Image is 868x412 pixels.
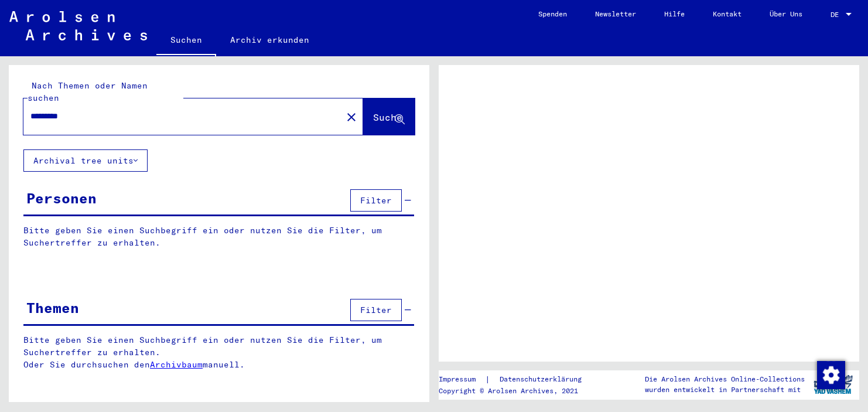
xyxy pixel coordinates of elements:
p: Copyright © Arolsen Archives, 2021 [439,386,596,396]
img: Zustimmung ändern [817,361,845,389]
a: Archivbaum [150,359,203,370]
p: Bitte geben Sie einen Suchbegriff ein oder nutzen Sie die Filter, um Suchertreffer zu erhalten. [23,224,414,249]
span: Filter [360,195,392,206]
img: Arolsen_neg.svg [9,11,147,40]
a: Archiv erkunden [216,26,323,54]
button: Clear [340,105,363,128]
div: | [439,373,596,386]
button: Archival tree units [23,149,148,172]
button: Suche [363,98,415,135]
mat-label: Nach Themen oder Namen suchen [28,80,148,103]
p: wurden entwickelt in Partnerschaft mit [645,384,805,395]
div: Themen [26,297,79,318]
p: Die Arolsen Archives Online-Collections [645,374,805,384]
img: yv_logo.png [811,370,855,399]
button: Filter [350,189,402,212]
div: Personen [26,188,97,209]
mat-icon: close [344,110,358,124]
button: Filter [350,299,402,321]
a: Suchen [156,26,216,56]
span: DE [831,11,843,19]
span: Filter [360,305,392,315]
p: Bitte geben Sie einen Suchbegriff ein oder nutzen Sie die Filter, um Suchertreffer zu erhalten. O... [23,334,415,371]
a: Impressum [439,373,485,386]
a: Datenschutzerklärung [490,373,596,386]
span: Suche [373,111,402,123]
